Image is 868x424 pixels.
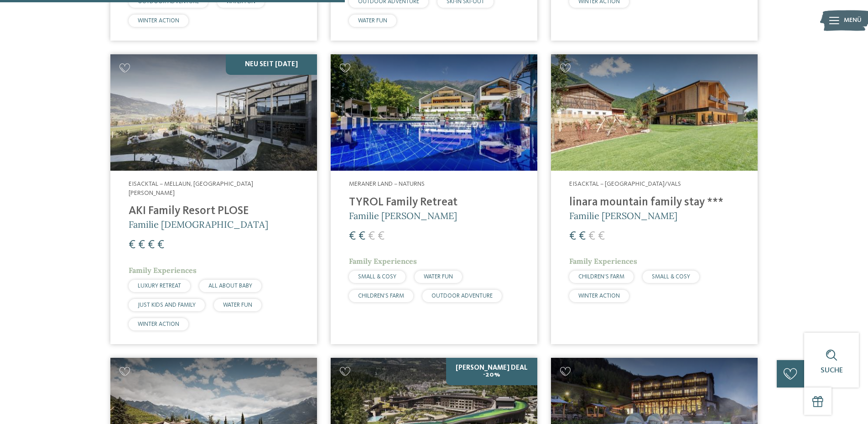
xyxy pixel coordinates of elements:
[157,239,164,251] span: €
[129,219,268,230] span: Familie [DEMOGRAPHIC_DATA]
[569,210,677,221] span: Familie [PERSON_NAME]
[359,230,365,242] span: €
[138,283,181,289] span: LUXURY RETREAT
[138,18,179,24] span: WINTER ACTION
[424,274,453,280] span: WATER FUN
[652,274,690,280] span: SMALL & COSY
[129,181,253,196] span: Eisacktal – Mellaun, [GEOGRAPHIC_DATA][PERSON_NAME]
[358,293,404,299] span: CHILDREN’S FARM
[821,367,843,374] span: Suche
[349,210,457,221] span: Familie [PERSON_NAME]
[129,239,135,251] span: €
[569,256,637,266] span: Family Experiences
[569,230,576,242] span: €
[331,54,537,344] a: Familienhotels gesucht? Hier findet ihr die besten! Meraner Land – Naturns TYROL Family Retreat F...
[578,274,624,280] span: CHILDREN’S FARM
[551,54,758,171] img: Familienhotels gesucht? Hier findet ihr die besten!
[378,230,385,242] span: €
[588,230,595,242] span: €
[368,230,375,242] span: €
[208,283,252,289] span: ALL ABOUT BABY
[331,54,537,171] img: Familien Wellness Residence Tyrol ****
[138,239,145,251] span: €
[349,230,356,242] span: €
[223,302,252,308] span: WATER FUN
[138,321,179,327] span: WINTER ACTION
[358,274,396,280] span: SMALL & COSY
[129,204,299,218] h4: AKI Family Resort PLOSE
[349,196,519,209] h4: TYROL Family Retreat
[349,181,425,187] span: Meraner Land – Naturns
[148,239,155,251] span: €
[431,293,493,299] span: OUTDOOR ADVENTURE
[110,54,317,344] a: Familienhotels gesucht? Hier findet ihr die besten! NEU seit [DATE] Eisacktal – Mellaun, [GEOGRAP...
[129,266,197,275] span: Family Experiences
[138,302,196,308] span: JUST KIDS AND FAMILY
[578,293,620,299] span: WINTER ACTION
[110,54,317,171] img: Familienhotels gesucht? Hier findet ihr die besten!
[579,230,586,242] span: €
[349,256,417,266] span: Family Experiences
[569,196,739,209] h4: linara mountain family stay ***
[358,18,387,24] span: WATER FUN
[569,181,681,187] span: Eisacktal – [GEOGRAPHIC_DATA]/Vals
[598,230,605,242] span: €
[551,54,758,344] a: Familienhotels gesucht? Hier findet ihr die besten! Eisacktal – [GEOGRAPHIC_DATA]/Vals linara mou...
